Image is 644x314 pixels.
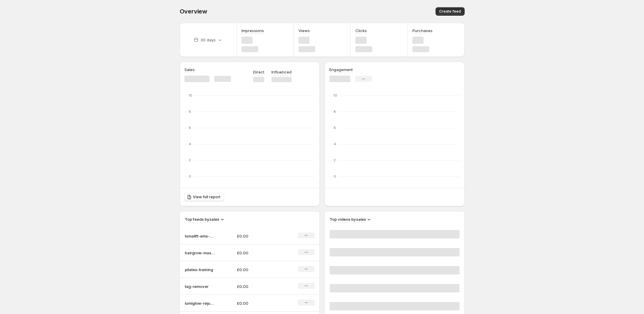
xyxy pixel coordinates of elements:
text: 0 [189,174,191,178]
h3: Views [298,28,310,34]
p: £0.00 [237,250,280,256]
h3: Top feeds by sales [185,216,219,222]
text: 4 [189,142,191,146]
text: 10 [334,93,337,97]
p: 30 days [200,37,216,43]
p: hairgrow-massage-comb [185,250,215,256]
p: tag-remover [185,283,215,289]
span: Overview [180,8,207,15]
p: £0.00 [237,300,280,306]
text: 4 [334,142,336,146]
span: View full report [193,195,220,199]
p: Direct [253,69,264,75]
h3: Impressions [241,28,264,34]
p: £0.00 [237,283,280,289]
text: 2 [189,158,191,162]
h3: Top videos by sales [330,216,366,222]
span: Create feed [439,9,461,14]
text: 8 [189,109,191,114]
h3: Engagement [329,67,353,73]
a: View full report [184,193,224,201]
p: Influenced [271,69,292,75]
p: lumalift-ems-pro [185,233,215,239]
text: 2 [334,158,336,162]
button: Create feed [436,7,465,16]
p: pilates-training [185,267,215,273]
p: £0.00 [237,233,280,239]
text: 6 [334,126,336,130]
text: 8 [334,109,336,114]
text: 10 [189,93,192,97]
h3: Purchases [412,28,433,34]
text: 0 [334,174,336,178]
p: lumiglow-rejuvenating-led-mask [185,300,215,306]
text: 6 [189,126,191,130]
h3: Sales [184,67,195,73]
p: £0.00 [237,267,280,273]
h3: Clicks [355,28,367,34]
